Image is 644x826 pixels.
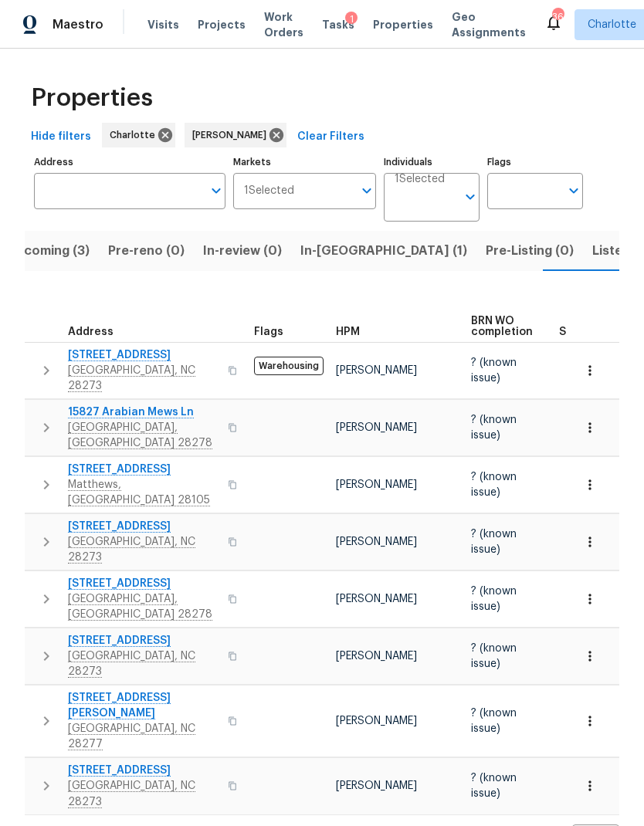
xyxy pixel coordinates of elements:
span: [PERSON_NAME] [336,780,417,791]
label: Address [34,157,225,167]
span: Geo Assignments [452,9,526,40]
span: 1 Selected [244,184,294,198]
span: Charlotte [588,17,636,32]
span: ? (known issue) [471,357,517,384]
span: Maestro [53,17,103,32]
span: ? (known issue) [471,472,517,498]
span: [PERSON_NAME] [336,594,417,604]
span: Warehousing [254,357,324,375]
span: 1 Selected [395,173,445,186]
span: Upcoming (3) [7,240,90,262]
button: Open [563,180,585,201]
span: Projects [198,17,246,32]
span: Pre-reno (0) [108,240,185,262]
span: In-review (0) [203,240,282,262]
button: Open [205,180,227,201]
span: Hide filters [31,127,91,147]
span: HPM [336,327,360,337]
span: [PERSON_NAME] [336,651,417,662]
button: Open [459,186,481,208]
label: Flags [487,157,583,167]
span: [PERSON_NAME] [336,422,417,433]
button: Clear Filters [291,123,371,151]
span: ? (known issue) [471,773,517,799]
span: Pre-Listing (0) [486,240,574,262]
span: In-[GEOGRAPHIC_DATA] (1) [300,240,467,262]
div: Charlotte [102,123,175,147]
span: [PERSON_NAME] [336,716,417,726]
span: ? (known issue) [471,529,517,555]
label: Individuals [384,157,480,167]
span: [PERSON_NAME] [192,127,273,143]
span: BRN WO completion [471,316,533,337]
span: Summary [559,327,609,337]
span: Tasks [322,19,354,30]
span: ? (known issue) [471,708,517,734]
span: Work Orders [264,9,303,40]
button: Open [356,180,378,201]
span: [PERSON_NAME] [336,365,417,376]
span: Charlotte [110,127,161,143]
label: Markets [233,157,377,167]
div: 1 [345,12,358,27]
span: ? (known issue) [471,415,517,441]
span: Visits [147,17,179,32]
button: Hide filters [25,123,97,151]
span: Flags [254,327,283,337]
span: ? (known issue) [471,643,517,669]
span: ? (known issue) [471,586,517,612]
div: [PERSON_NAME] [185,123,286,147]
span: Clear Filters [297,127,364,147]
span: [PERSON_NAME] [336,537,417,547]
span: [PERSON_NAME] [336,479,417,490]
span: Address [68,327,114,337]
div: 36 [552,9,563,25]
span: Properties [373,17,433,32]
span: Properties [31,90,153,106]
